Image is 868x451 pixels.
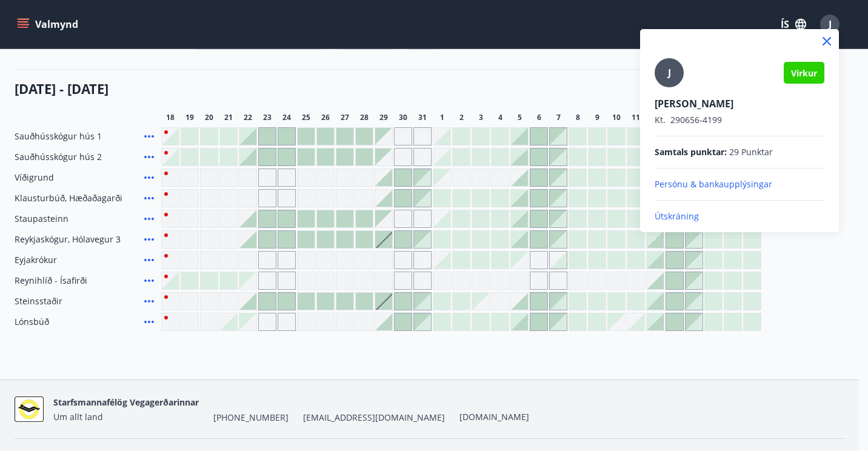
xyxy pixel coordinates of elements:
[655,114,824,126] p: 290656-4199
[655,97,824,110] p: [PERSON_NAME]
[655,210,824,222] p: Útskráning
[655,178,824,190] p: Persónu & bankaupplýsingar
[655,114,666,125] span: Kt.
[791,67,817,79] span: Virkur
[668,66,671,79] span: J
[655,146,727,158] span: Samtals punktar :
[729,146,773,158] span: 29 Punktar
